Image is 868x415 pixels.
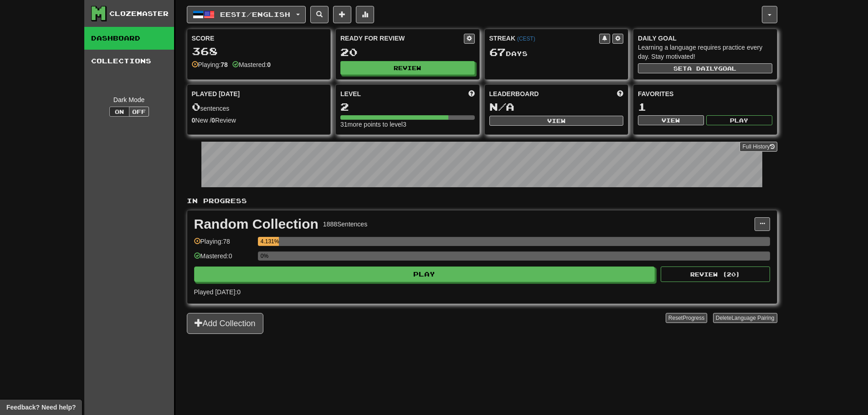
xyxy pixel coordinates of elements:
[638,63,772,73] button: Seta dailygoal
[638,43,772,61] div: Learning a language requires practice every day. Stay motivated!
[192,89,240,98] span: Played [DATE]
[356,6,374,23] button: More stats
[194,266,655,282] button: Play
[740,142,777,152] a: Full History
[489,46,506,58] span: 67
[187,6,306,23] button: Eesti/English
[489,34,600,43] div: Streak
[638,34,772,43] div: Daily Goal
[129,107,149,117] button: Off
[221,61,228,68] strong: 78
[211,117,215,124] strong: 0
[683,315,704,321] span: Progress
[713,313,777,323] button: DeleteLanguage Pairing
[192,101,326,113] div: sentences
[91,95,167,104] div: Dark Mode
[340,34,464,43] div: Ready for Review
[340,101,475,113] div: 2
[109,107,129,117] button: On
[192,60,228,69] div: Playing:
[220,10,290,18] span: Eesti / English
[489,46,624,58] div: Day s
[323,220,367,229] div: 1888 Sentences
[84,50,174,72] a: Collections
[731,315,774,321] span: Language Pairing
[192,46,326,57] div: 368
[489,116,624,126] button: View
[267,61,271,68] strong: 0
[638,89,772,98] div: Favorites
[187,196,777,205] p: In Progress
[194,251,253,266] div: Mastered: 0
[192,116,326,125] div: New / Review
[340,120,475,129] div: 31 more points to level 3
[489,89,539,98] span: Leaderboard
[192,117,195,124] strong: 0
[194,237,253,252] div: Playing: 78
[84,27,174,50] a: Dashboard
[666,313,707,323] button: ResetProgress
[706,115,772,125] button: Play
[194,217,318,231] div: Random Collection
[340,46,475,58] div: 20
[661,266,770,282] button: Review (20)
[517,36,535,42] a: (CEST)
[468,89,475,98] span: Score more points to level up
[340,61,475,75] button: Review
[261,237,279,246] div: 4.131%
[638,115,704,125] button: View
[194,288,241,296] span: Played [DATE]: 0
[617,89,623,98] span: This week in points, UTC
[6,403,76,412] span: Open feedback widget
[687,65,718,72] span: a daily
[192,100,200,113] span: 0
[638,101,772,113] div: 1
[489,100,514,113] span: N/A
[333,6,351,23] button: Add sentence to collection
[192,34,326,43] div: Score
[232,60,271,69] div: Mastered:
[109,9,169,18] div: Clozemaster
[310,6,329,23] button: Search sentences
[187,313,263,334] button: Add Collection
[340,89,361,98] span: Level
